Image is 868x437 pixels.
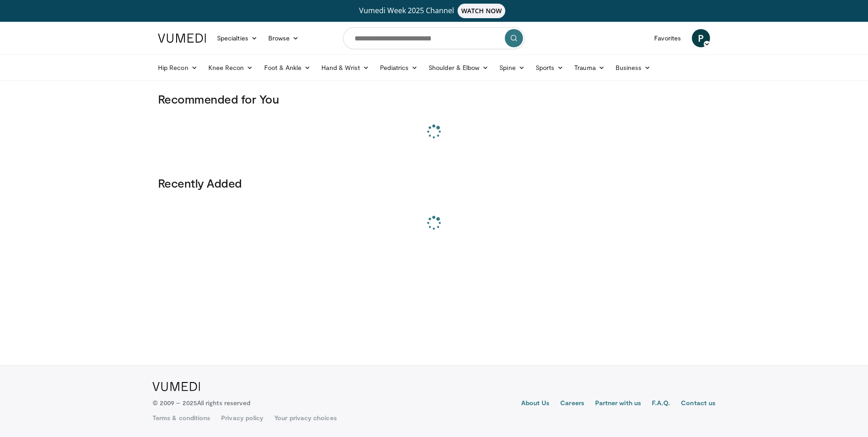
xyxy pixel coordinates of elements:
a: Privacy policy [221,413,263,422]
a: F.A.Q. [652,398,670,409]
a: Trauma [569,59,610,77]
a: Pediatrics [375,59,423,77]
p: © 2009 – 2025 [153,398,250,407]
h3: Recommended for You [158,92,710,106]
a: Spine [494,59,530,77]
a: Specialties [212,29,263,47]
a: Foot & Ankle [259,59,316,77]
span: All rights reserved [197,399,250,407]
a: Sports [530,59,569,77]
a: P [692,29,710,47]
h3: Recently Added [158,176,710,190]
a: Favorites [649,29,686,47]
a: Your privacy choices [274,413,336,422]
a: Hand & Wrist [316,59,375,77]
a: Business [610,59,656,77]
input: Search topics, interventions [343,27,525,49]
a: Careers [560,398,584,409]
a: About Us [521,398,550,409]
img: VuMedi Logo [158,34,206,43]
a: Contact us [681,398,715,409]
a: Vumedi Week 2025 ChannelWATCH NOW [159,4,709,18]
a: Partner with us [595,398,641,409]
a: Browse [263,29,305,47]
img: VuMedi Logo [153,382,200,391]
a: Terms & conditions [153,413,210,422]
a: Hip Recon [153,59,203,77]
a: Knee Recon [203,59,259,77]
a: Shoulder & Elbow [423,59,494,77]
span: WATCH NOW [458,4,506,18]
